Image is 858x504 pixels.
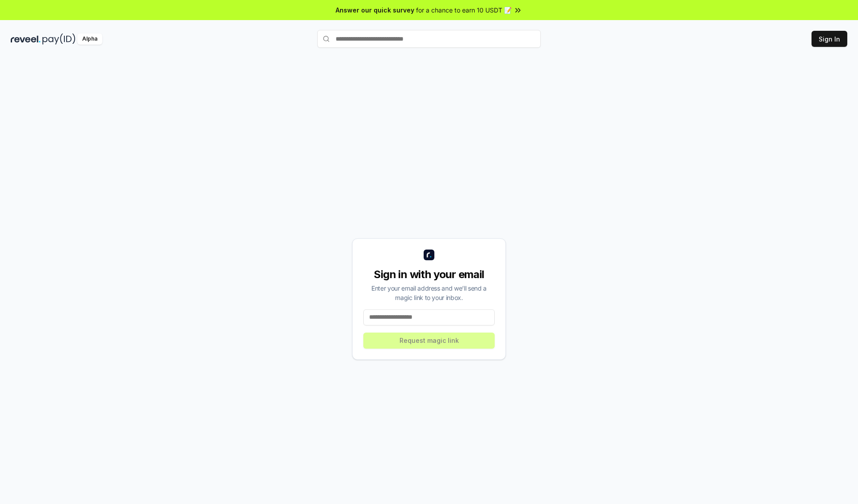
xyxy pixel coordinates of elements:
div: Alpha [77,33,102,45]
img: reveel_dark [11,33,41,45]
div: Sign in with your email [363,267,495,282]
span: for a chance to earn 10 USDT 📝 [416,5,512,15]
button: Sign In [812,31,847,47]
span: Answer our quick survey [336,5,414,15]
img: pay_id [42,33,76,45]
img: logo_small [424,250,434,260]
div: Enter your email address and we’ll send a magic link to your inbox. [363,283,495,302]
